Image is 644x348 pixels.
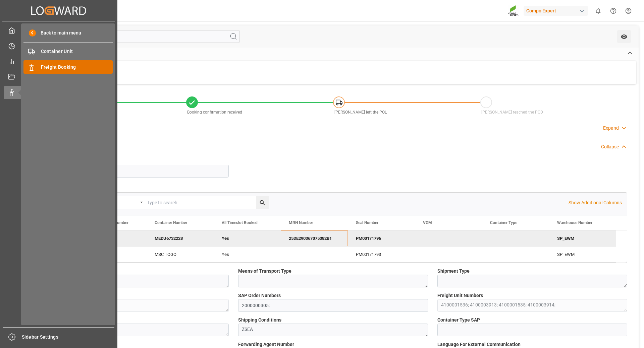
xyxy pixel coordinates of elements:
div: 25DE290367075382B1 [281,230,348,246]
textarea: ZSEA [39,275,229,287]
div: SP_EWM [549,247,616,262]
div: Press SPACE to deselect this row. [79,230,616,247]
button: show 0 new notifications [591,3,606,18]
input: Type to search [145,196,269,209]
span: Booking confirmation received [187,110,242,115]
button: search button [256,196,269,209]
div: Yes [222,231,273,246]
img: Screenshot%202023-09-29%20at%2010.02.21.png_1712312052.png [508,5,519,17]
div: MSC TOGO [147,247,214,262]
span: Freight Booking [41,64,113,71]
div: Expand [603,125,619,132]
span: Shipment Type [437,268,470,275]
div: Yes [222,247,273,262]
span: Back to main menu [36,29,81,37]
div: Collapse [601,143,619,150]
button: Compo Expert [524,4,591,17]
div: PM00171793 [348,247,415,262]
button: open menu [95,196,145,209]
span: Language For External Communication [437,341,521,348]
button: open menu [617,30,631,43]
div: MEDU6732228 [147,230,214,246]
span: MRN Number [289,220,313,225]
div: Press SPACE to select this row. [79,247,616,263]
textarea: 5742904; [39,299,229,312]
span: SAP Order Numbers [238,292,281,299]
div: Equals [98,198,138,205]
a: Timeslot Management [4,39,114,52]
span: Container Number [155,220,187,225]
div: Compo Expert [524,6,588,16]
p: Show Additional Columns [569,199,622,206]
span: All Timeslot Booked [222,220,258,225]
div: PM00171796 [348,230,415,246]
span: [PERSON_NAME] reached the POD [481,110,543,115]
span: Freight Unit Numbers [437,292,483,299]
div: SP_EWM [549,230,616,246]
span: Container Type [490,220,517,225]
span: Sidebar Settings [22,334,115,341]
span: [PERSON_NAME] left the POL [334,110,387,115]
span: Means of Transport Type [238,268,291,275]
span: Shipping Conditions [238,317,281,324]
span: Container Type SAP [437,317,480,324]
span: Warehouse Number [557,220,592,225]
span: Container Unit [41,48,113,55]
textarea: ZSEA [238,324,428,336]
span: Forwarding Agent Number [238,341,294,348]
textarea: 4100001536; 4100003913; 4100001535; 4100003914; [437,299,627,312]
a: Container Unit [23,45,113,58]
input: Search Fields [31,30,240,43]
span: VGM [423,220,432,225]
a: Freight Booking [23,60,113,73]
span: Seal Number [356,220,378,225]
a: My Cockpit [4,24,114,37]
button: Help Center [606,3,621,18]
